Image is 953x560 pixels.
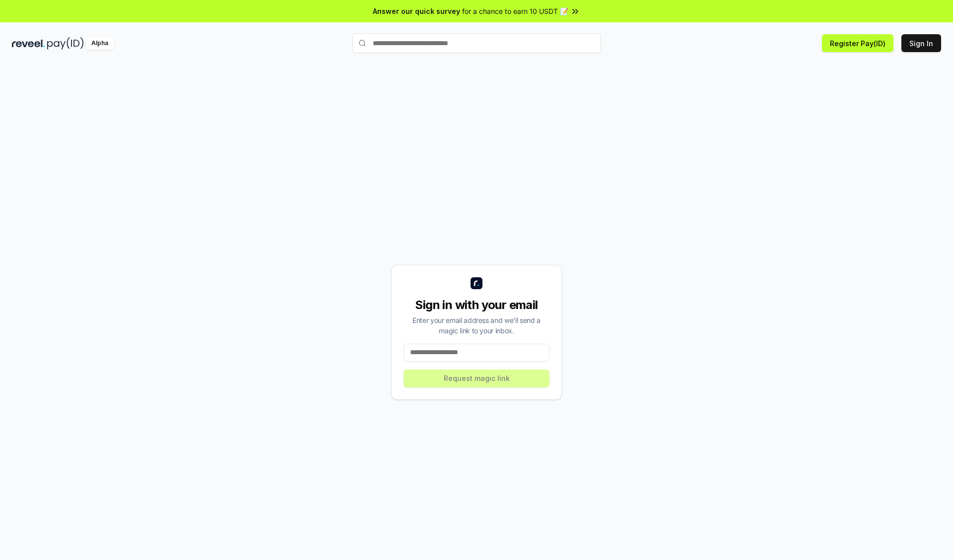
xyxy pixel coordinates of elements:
span: for a chance to earn 10 USDT 📝 [462,6,568,16]
div: Enter your email address and we’ll send a magic link to your inbox. [404,315,549,336]
button: Register Pay(ID) [822,34,893,52]
img: reveel_dark [12,37,45,50]
img: pay_id [47,37,84,50]
div: Sign in with your email [404,297,549,313]
div: Alpha [86,37,114,50]
span: Answer our quick survey [373,6,460,16]
button: Sign In [901,34,941,52]
img: logo_small [471,277,482,289]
